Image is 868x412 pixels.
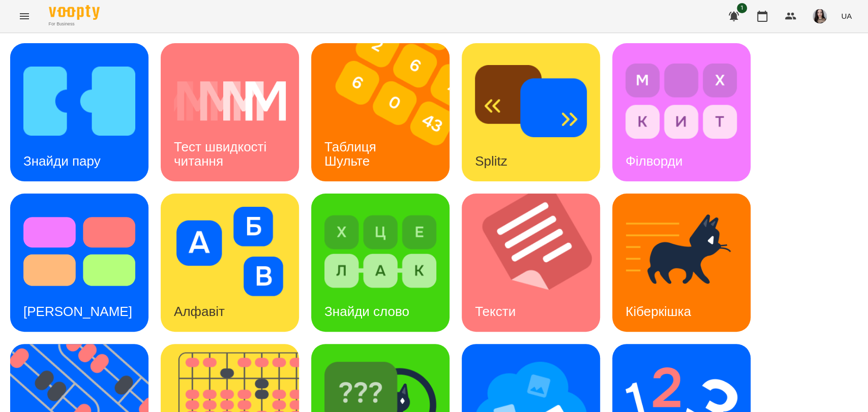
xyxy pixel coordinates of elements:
span: For Business [49,21,100,27]
a: Тест швидкості читанняТест швидкості читання [161,43,299,181]
a: ФілвордиФілворди [612,43,751,181]
img: Алфавіт [174,207,286,296]
img: Знайди слово [324,207,436,296]
img: Тест швидкості читання [174,56,286,146]
a: КіберкішкаКіберкішка [612,194,751,332]
img: Splitz [475,56,587,146]
a: АлфавітАлфавіт [161,194,299,332]
img: Філворди [625,56,737,146]
h3: Філворди [625,153,682,169]
img: Voopty Logo [49,5,100,20]
button: UA [837,7,856,25]
span: 1 [737,3,747,13]
h3: Тексти [475,304,516,319]
button: Menu [12,4,37,28]
a: Знайди паруЗнайди пару [10,43,148,181]
h3: [PERSON_NAME] [23,304,132,319]
h3: Кіберкішка [625,304,691,319]
a: Таблиця ШультеТаблиця Шульте [311,43,450,181]
img: Знайди пару [23,56,135,146]
h3: Алфавіт [174,304,225,319]
h3: Знайди пару [23,153,101,169]
a: Тест Струпа[PERSON_NAME] [10,194,148,332]
img: Кіберкішка [625,207,737,296]
img: Тест Струпа [23,207,135,296]
h3: Тест швидкості читання [174,139,270,168]
h3: Таблиця Шульте [324,139,380,168]
h3: Знайди слово [324,304,409,319]
a: Знайди словоЗнайди слово [311,194,450,332]
img: Таблиця Шульте [311,43,462,181]
h3: Splitz [475,153,507,169]
img: 23d2127efeede578f11da5c146792859.jpg [813,9,827,23]
span: UA [841,11,852,21]
img: Тексти [462,194,613,332]
a: SplitzSplitz [462,43,600,181]
a: ТекстиТексти [462,194,600,332]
